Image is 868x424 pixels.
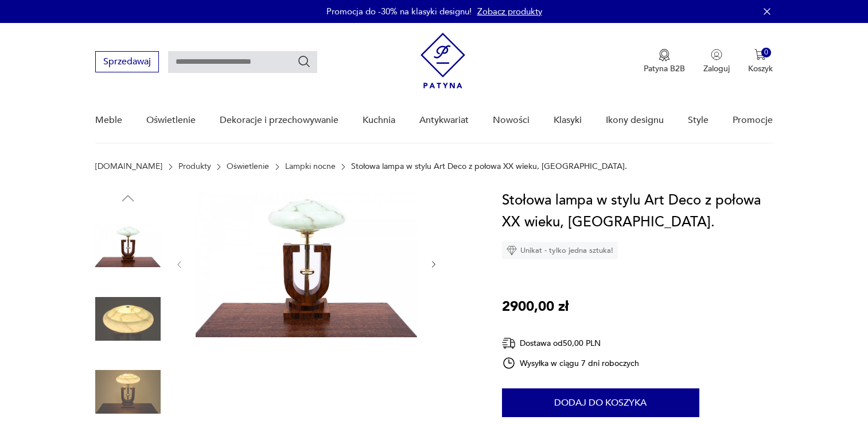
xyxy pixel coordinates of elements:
[502,356,640,370] div: Wysyłka w ciągu 7 dni roboczych
[606,98,664,142] a: Ikony designu
[748,49,773,74] button: 0Koszyk
[178,162,211,171] a: Produkty
[502,336,640,350] div: Dostawa od 50,00 PLN
[703,49,730,74] button: Zaloguj
[220,98,338,142] a: Dekoracje i przechowywanie
[644,63,685,74] p: Patyna B2B
[95,213,161,278] img: Zdjęcie produktu Stołowa lampa w stylu Art Deco z połowa XX wieku, Polska.
[502,242,618,259] div: Unikat - tylko jedna sztuka!
[644,49,685,74] a: Ikona medaluPatyna B2B
[761,48,771,57] div: 0
[297,55,311,68] button: Szukaj
[711,49,722,60] img: Ikonka użytkownika
[421,33,465,88] img: Patyna - sklep z meblami i dekoracjami vintage
[95,51,159,72] button: Sprzedawaj
[351,162,627,171] p: Stołowa lampa w stylu Art Deco z połowa XX wieku, [GEOGRAPHIC_DATA].
[748,63,773,74] p: Koszyk
[644,49,685,74] button: Patyna B2B
[502,336,516,350] img: Ikona dostawy
[419,98,469,142] a: Antykwariat
[95,59,159,67] a: Sprzedawaj
[659,49,670,61] img: Ikona medalu
[95,286,161,352] img: Zdjęcie produktu Stołowa lampa w stylu Art Deco z połowa XX wieku, Polska.
[703,63,730,74] p: Zaloguj
[754,49,766,60] img: Ikona koszyka
[502,190,773,233] h1: Stołowa lampa w stylu Art Deco z połowa XX wieku, [GEOGRAPHIC_DATA].
[688,98,709,142] a: Style
[554,98,582,142] a: Klasyki
[227,162,269,171] a: Oświetlenie
[493,98,530,142] a: Nowości
[502,296,569,318] p: 2900,00 zł
[326,6,472,17] p: Promocja do -30% na klasyki designu!
[733,98,773,142] a: Promocje
[146,98,196,142] a: Oświetlenie
[196,190,417,337] img: Zdjęcie produktu Stołowa lampa w stylu Art Deco z połowa XX wieku, Polska.
[502,388,699,417] button: Dodaj do koszyka
[363,98,395,142] a: Kuchnia
[95,98,122,142] a: Meble
[507,245,517,256] img: Ikona diamentu
[477,6,542,17] a: Zobacz produkty
[285,162,336,171] a: Lampki nocne
[95,162,162,171] a: [DOMAIN_NAME]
